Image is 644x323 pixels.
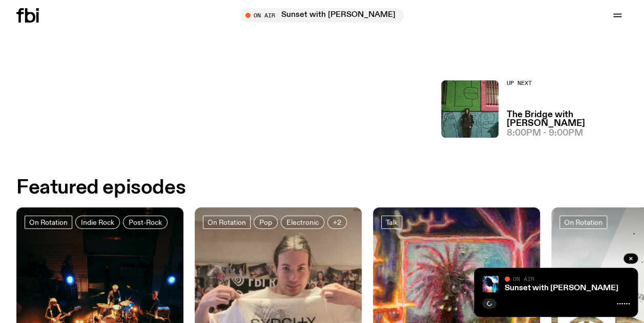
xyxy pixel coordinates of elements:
[564,218,603,226] span: On Rotation
[386,218,398,226] span: Talk
[207,218,246,226] span: On Rotation
[281,216,324,229] a: Electronic
[129,218,162,226] span: Post-Rock
[507,80,628,86] h2: Up Next
[333,218,341,226] span: +2
[81,218,114,226] span: Indie Rock
[559,216,607,229] a: On Rotation
[25,216,72,229] a: On Rotation
[381,216,402,229] a: Talk
[254,216,278,229] a: Pop
[505,284,618,292] a: Sunset with [PERSON_NAME]
[16,179,185,197] h2: Featured episodes
[123,216,168,229] a: Post-Rock
[513,275,534,282] span: On Air
[203,216,251,229] a: On Rotation
[240,8,404,23] button: On AirSunset with [PERSON_NAME]
[75,216,120,229] a: Indie Rock
[286,218,319,226] span: Electronic
[259,218,272,226] span: Pop
[327,216,347,229] button: +2
[482,276,498,292] img: Simon Caldwell stands side on, looking downwards. He has headphones on. Behind him is a brightly ...
[441,80,498,138] img: Amelia Sparke is wearing a black hoodie and pants, leaning against a blue, green and pink wall wi...
[29,218,68,226] span: On Rotation
[507,129,583,138] span: 8:00pm - 9:00pm
[507,111,628,128] a: The Bridge with [PERSON_NAME]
